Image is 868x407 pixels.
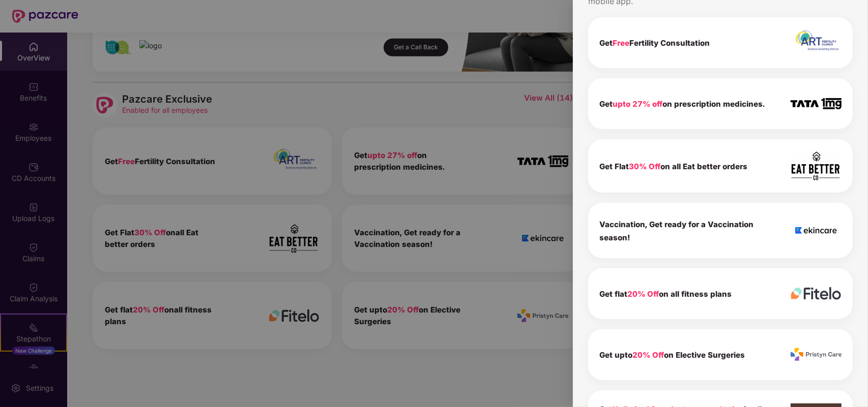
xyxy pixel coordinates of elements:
[599,220,754,242] b: Vaccination, Get ready for a Vaccination season!
[599,289,732,299] b: Get flat on all fitness plans
[791,287,842,299] img: icon
[791,29,842,56] img: icon
[599,162,747,171] b: Get Flat on all Eat better orders
[791,150,842,181] img: icon
[632,350,664,360] span: 20% Off
[791,348,842,361] img: icon
[599,350,745,360] b: Get upto on Elective Surgeries
[613,38,629,48] span: Free
[791,214,842,246] img: icon
[791,98,842,110] img: icon
[629,162,660,171] span: 30% Off
[613,99,662,109] span: upto 27% off
[627,289,659,299] span: 20% Off
[599,38,710,48] b: Get Fertility Consultation
[599,99,765,109] b: Get on prescription medicines.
